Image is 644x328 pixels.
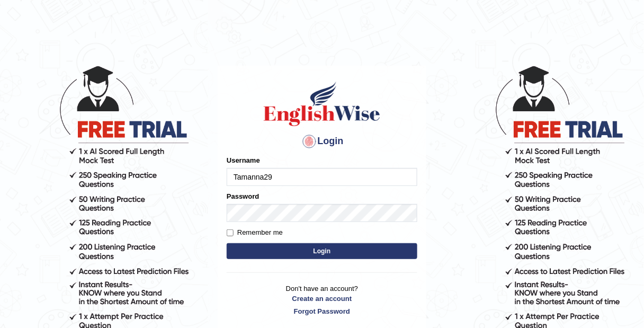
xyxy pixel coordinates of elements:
[227,229,234,236] input: Remember me
[227,155,260,165] label: Username
[227,227,283,238] label: Remember me
[227,133,417,150] h4: Login
[227,243,417,259] button: Login
[227,191,259,201] label: Password
[262,80,382,128] img: Logo of English Wise sign in for intelligent practice with AI
[227,306,417,316] a: Forgot Password
[227,294,417,304] a: Create an account
[227,283,417,316] p: Don't have an account?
